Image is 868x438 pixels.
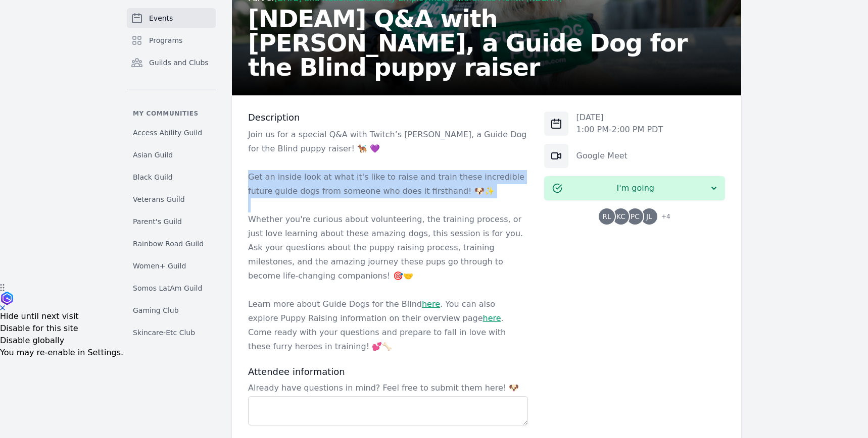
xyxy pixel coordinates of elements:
a: Somos LatAm Guild [127,279,216,297]
a: Guilds and Clubs [127,52,216,73]
p: [DATE] [576,112,663,124]
span: PC [631,213,640,220]
a: Rainbow Road Guild [127,235,216,253]
h3: Attendee information [248,366,528,378]
p: 1:00 PM - 2:00 PM PDT [576,124,663,136]
a: Asian Guild [127,146,216,164]
p: My communities [127,109,216,118]
span: Somos LatAm Guild [133,283,202,293]
span: Gaming Club [133,305,179,315]
span: Skincare-Etc Club [133,327,195,338]
span: RL [602,213,611,220]
span: Rainbow Road Guild [133,239,204,249]
span: + 4 [655,210,670,225]
h3: Description [248,112,528,124]
a: Gaming Club [127,301,216,319]
label: Already have questions in mind? Feel free to submit them here! 🐶 [248,382,528,394]
p: Learn more about Guide Dogs for the Blind . You can also explore Puppy Raising information on the... [248,297,528,354]
button: I'm going [544,176,725,200]
a: Skincare-Etc Club [127,323,216,342]
a: Programs [127,30,216,50]
a: here [422,299,440,309]
a: here [483,313,501,323]
span: Events [149,13,173,23]
a: Parent's Guild [127,212,216,231]
span: JL [646,213,652,220]
span: Parent's Guild [133,216,182,227]
span: Access Ability Guild [133,128,202,138]
span: KC [616,213,625,220]
a: Women+ Guild [127,257,216,275]
span: Women+ Guild [133,261,186,271]
span: Black Guild [133,172,173,182]
a: Access Ability Guild [127,124,216,142]
a: Veterans Guild [127,190,216,208]
p: Whether you're curious about volunteering, the training process, or just love learning about thes... [248,212,528,283]
p: Join us for a special Q&A with Twitch’s [PERSON_NAME], a Guide Dog for the Blind puppy raiser! 🐕‍🦺 💜 [248,128,528,156]
span: Asian Guild [133,150,173,160]
a: Events [127,8,216,28]
span: Veterans Guild [133,194,185,204]
a: Black Guild [127,168,216,186]
p: Get an inside look at what it's like to raise and train these incredible future guide dogs from s... [248,170,528,198]
span: Programs [149,35,182,45]
nav: Sidebar [127,8,216,335]
span: I'm going [562,182,709,194]
h2: [NDEAM] Q&A with [PERSON_NAME], a Guide Dog for the Blind puppy raiser [248,7,725,79]
a: Google Meet [576,151,628,160]
span: Guilds and Clubs [149,58,209,68]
